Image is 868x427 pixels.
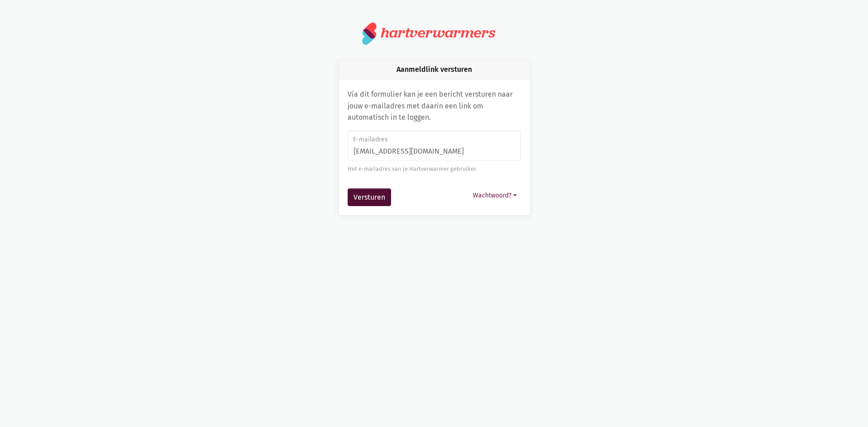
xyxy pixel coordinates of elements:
p: Via dit formulier kan je een bericht versturen naar jouw e-mailadres met daarin een link om autom... [348,89,521,123]
label: E-mailadres [353,135,514,145]
div: Aanmeldlink versturen [339,60,530,80]
div: Het e-mailadres van je Hartverwarmer gebruiker. [348,164,521,174]
div: hartverwarmers [381,24,495,41]
button: Versturen [348,188,391,206]
button: Wachtwoord? [469,188,521,202]
a: hartverwarmers [362,22,506,45]
img: logo.svg [362,22,377,45]
form: Aanmeldlink versturen [348,131,521,206]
